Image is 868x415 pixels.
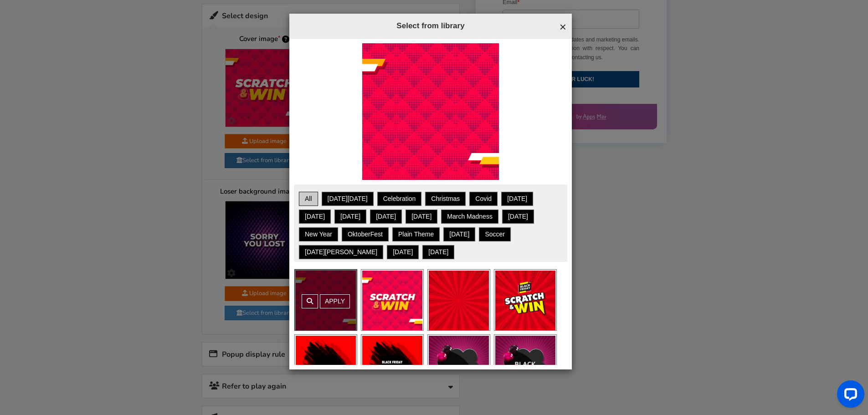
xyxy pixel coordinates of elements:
[445,229,474,240] a: [DATE]
[407,211,436,222] a: [DATE]
[560,20,566,34] span: ×
[296,20,565,31] h4: Select from library
[343,229,387,240] a: OktoberFest
[139,3,163,10] a: click here
[18,290,154,306] button: TRY YOUR LUCK!
[426,193,464,205] a: Christmas
[18,216,35,226] label: Email
[424,246,453,258] a: [DATE]
[503,193,532,205] a: [DATE]
[336,211,365,222] a: [DATE]
[323,193,372,205] a: [DATE][DATE]
[471,193,496,205] a: Covid
[320,294,350,308] a: Apply
[362,43,499,180] img: a-default-e.jpg
[394,229,438,240] a: Plain theme
[442,211,497,222] a: March Madness
[388,246,417,258] a: [DATE]
[300,229,337,240] a: New Year
[18,253,25,260] input: I would like to receive updates and marketing emails. We will treat your information with respect...
[51,332,122,339] img: appsmav-footer-credit.png
[300,211,329,222] a: [DATE]
[18,254,154,281] label: I would like to receive updates and marketing emails. We will treat your information with respect...
[35,193,137,203] strong: FEELING LUCKY? PLAY NOW!
[830,377,868,415] iframe: LiveChat chat widget
[379,193,421,205] a: Celebration
[371,211,401,222] a: [DATE]
[480,229,509,240] a: Soccer
[503,211,533,222] a: [DATE]
[300,193,317,205] a: All
[300,246,382,258] a: [DATE][PERSON_NAME]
